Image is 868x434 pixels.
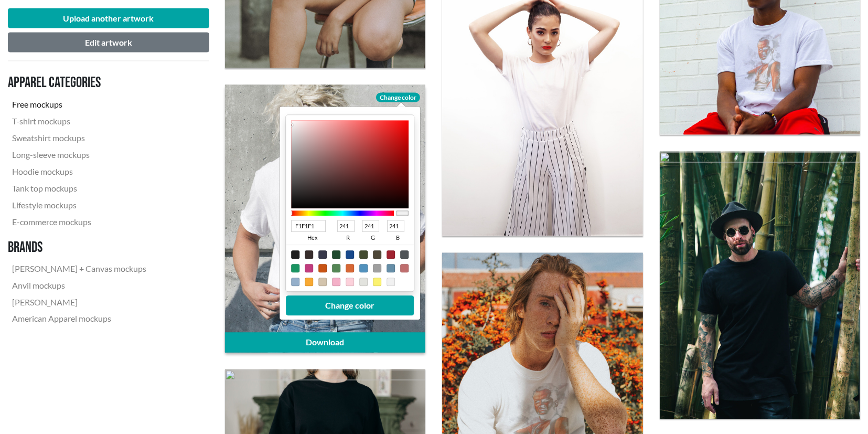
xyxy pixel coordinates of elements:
button: Upload another artwork [8,8,209,28]
div: #37384a [318,250,327,259]
div: #18498c [346,250,354,259]
a: American Apparel mockups [8,311,151,327]
div: #9f9f9f [373,264,381,272]
a: Anvil mockups [8,277,151,294]
div: #4e4737 [373,250,381,259]
div: #c85313 [318,264,327,272]
a: Long-sleeve mockups [8,146,151,163]
span: r [337,232,359,245]
a: Free mockups [8,96,151,113]
a: Sweatshirt mockups [8,130,151,146]
div: #548655 [332,264,340,272]
a: Tank top mockups [8,180,151,197]
div: #5191bd [359,264,368,272]
h3: Brands [8,239,151,257]
a: T-shirt mockups [8,113,151,130]
span: g [362,232,384,245]
span: Change color [376,93,420,102]
button: Edit artwork [8,33,209,52]
span: b [387,232,409,245]
div: #c13c7e [305,264,313,272]
a: E-commerce mockups [8,214,151,230]
div: #1F4A2E [332,250,340,259]
div: #372d2c [305,250,313,259]
div: #d3c4ad [318,278,327,286]
a: [PERSON_NAME] [8,294,151,311]
div: #1a9462 [291,264,299,272]
div: #f4b0c8 [332,278,340,286]
div: #fcd1db [346,278,354,286]
a: [PERSON_NAME] + Canvas mockups [8,260,151,277]
div: #f1f1f1 [387,278,395,286]
button: Change color [286,295,414,315]
a: Lifestyle mockups [8,197,151,214]
div: #d76735 [346,264,354,272]
div: #fbf271 [373,278,381,286]
div: #434c31 [359,250,368,259]
h3: Apparel categories [8,74,151,92]
a: Download [225,333,425,353]
div: #a02331 [387,250,395,259]
div: #f8a933 [305,278,313,286]
div: #e2e3de [359,278,368,286]
div: #668ea7 [387,264,395,272]
div: #bf6e6e [400,264,409,272]
a: Hoodie mockups [8,163,151,180]
div: #1f1f1f [291,250,299,259]
div: #94afca [291,278,299,286]
span: hex [291,232,334,245]
div: #505457 [400,250,409,259]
